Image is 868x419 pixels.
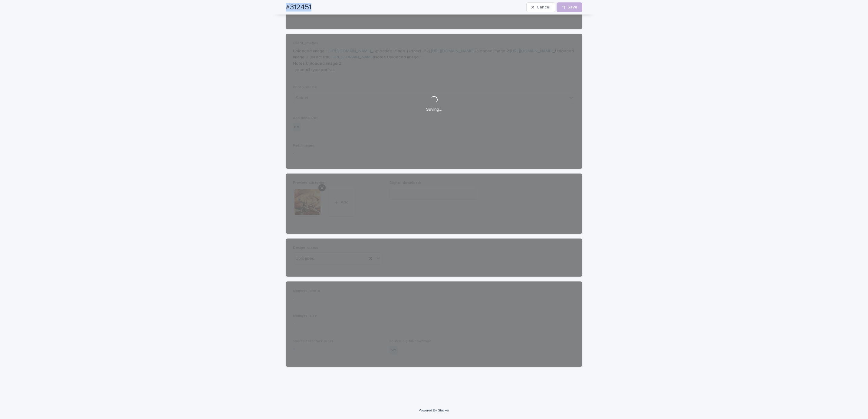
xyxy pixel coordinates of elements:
[526,2,555,12] button: Cancel
[567,5,577,9] span: Save
[557,2,582,12] button: Save
[419,408,449,412] a: Powered By Stacker
[537,5,550,9] span: Cancel
[286,3,311,12] h2: #312451
[426,107,442,112] p: Saving…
